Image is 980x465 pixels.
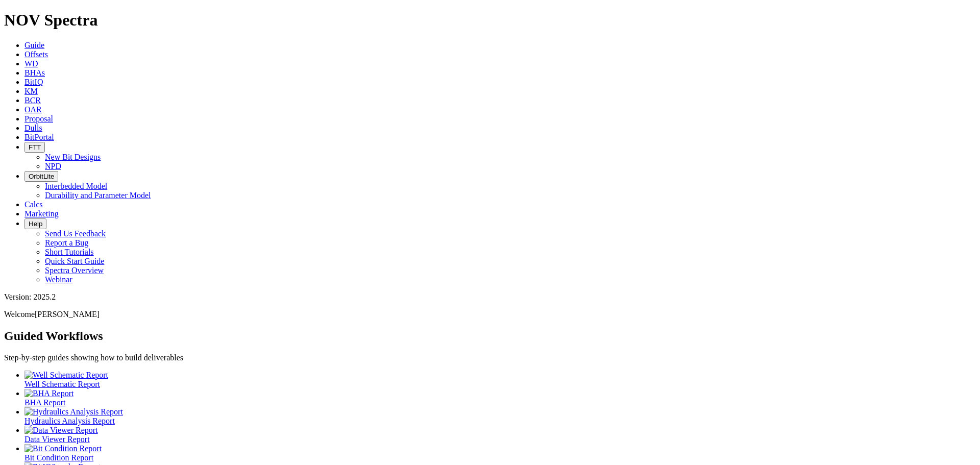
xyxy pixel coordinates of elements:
span: Help [29,220,42,228]
a: Bit Condition Report Bit Condition Report [24,444,976,462]
a: BitPortal [24,133,54,141]
a: BHA Report BHA Report [24,389,976,407]
img: Data Viewer Report [24,426,98,435]
button: FTT [24,142,45,153]
a: Calcs [24,200,43,209]
a: BitIQ [24,78,43,86]
a: Short Tutorials [45,248,94,256]
a: Dulls [24,124,42,132]
a: Report a Bug [45,238,88,247]
span: OrbitLite [29,173,54,180]
img: Hydraulics Analysis Report [24,407,123,417]
a: Send Us Feedback [45,229,106,238]
a: Spectra Overview [45,266,104,275]
a: KM [24,87,38,95]
a: Well Schematic Report Well Schematic Report [24,371,976,388]
p: Step-by-step guides showing how to build deliverables [4,353,976,362]
a: Data Viewer Report Data Viewer Report [24,426,976,444]
div: Version: 2025.2 [4,292,976,302]
a: Quick Start Guide [45,257,104,265]
a: Hydraulics Analysis Report Hydraulics Analysis Report [24,407,976,425]
span: Bit Condition Report [24,453,93,462]
a: WD [24,59,38,68]
a: Durability and Parameter Model [45,191,151,200]
img: Bit Condition Report [24,444,102,453]
a: BHAs [24,68,45,77]
a: NPD [45,162,61,170]
a: Proposal [24,114,53,123]
a: BCR [24,96,41,105]
a: OAR [24,105,42,114]
span: BHA Report [24,398,65,407]
a: Guide [24,41,44,50]
span: Well Schematic Report [24,380,100,388]
span: [PERSON_NAME] [35,310,100,319]
span: FTT [29,143,41,151]
button: OrbitLite [24,171,58,182]
h1: NOV Spectra [4,11,976,30]
a: Marketing [24,209,59,218]
button: Help [24,218,46,229]
a: New Bit Designs [45,153,101,161]
a: Webinar [45,275,72,284]
p: Welcome [4,310,976,319]
span: Data Viewer Report [24,435,90,444]
a: Offsets [24,50,48,59]
span: Hydraulics Analysis Report [24,417,115,425]
img: Well Schematic Report [24,371,108,380]
img: BHA Report [24,389,73,398]
a: Interbedded Model [45,182,107,190]
h2: Guided Workflows [4,329,976,343]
